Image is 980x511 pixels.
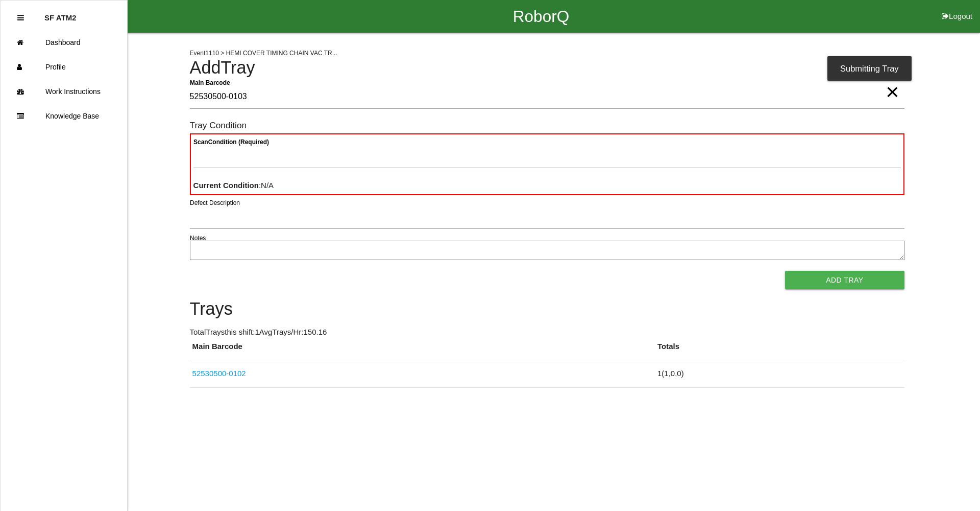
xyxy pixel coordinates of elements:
[17,6,24,30] div: Close
[785,271,904,289] button: Add Tray
[190,85,904,109] input: Required
[1,79,127,104] a: Work Instructions
[190,58,904,78] h4: Add Tray
[190,121,904,130] h6: Tray Condition
[190,198,240,207] label: Defect Description
[655,360,904,388] td: 1 ( 1 , 0 , 0 )
[193,181,274,190] span: : N/A
[44,6,77,22] p: SF ATM2
[655,341,904,360] th: Totals
[193,181,259,190] b: Current Condition
[886,72,899,92] span: Clear Input
[190,234,206,243] label: Notes
[1,55,127,79] a: Profile
[190,299,904,319] h4: Trays
[193,138,269,146] b: Scan Condition (Required)
[192,369,246,378] a: 52530500-0102
[190,50,337,57] span: Event 1110 > HEMI COVER TIMING CHAIN VAC TR...
[190,341,655,360] th: Main Barcode
[190,79,230,86] b: Main Barcode
[827,56,912,81] div: Submitting Tray
[1,104,127,128] a: Knowledge Base
[190,327,904,338] p: Total Trays this shift: 1 Avg Trays /Hr: 150.16
[1,30,127,55] a: Dashboard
